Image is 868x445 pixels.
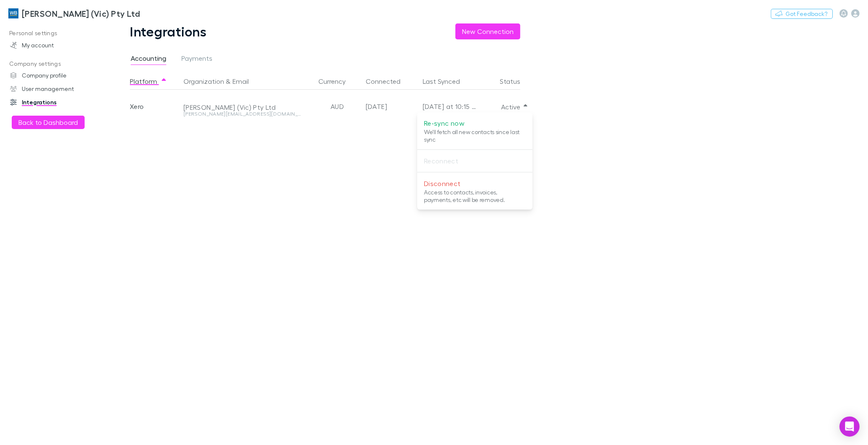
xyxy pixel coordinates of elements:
[424,128,526,143] p: We'll fetch all new contacts since last sync
[417,176,532,206] li: DisconnectAccess to contacts, invoices, payments, etc will be removed.
[840,417,860,437] div: Open Intercom Messenger
[424,118,526,128] p: Re-sync now
[417,116,532,146] li: Re-sync nowWe'll fetch all new contacts since last sync
[424,189,526,204] p: Access to contacts, invoices, payments, etc will be removed.
[424,179,526,189] p: Disconnect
